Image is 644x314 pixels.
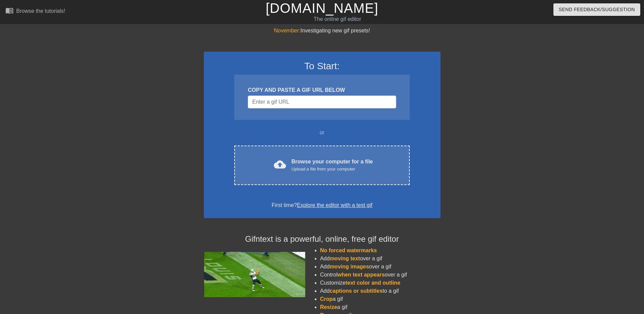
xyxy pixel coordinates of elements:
[274,28,300,33] span: November:
[559,5,635,14] span: Send Feedback/Suggestion
[5,6,65,17] a: Browse the tutorials!
[345,280,400,286] span: text color and outline
[320,255,440,263] li: Add over a gif
[320,304,337,310] span: Resize
[330,288,382,294] span: captions or subtitles
[320,263,440,271] li: Add over a gif
[320,295,440,303] li: a gif
[297,202,372,208] a: Explore the editor with a test gif
[330,264,369,269] span: moving images
[213,201,432,209] div: First time?
[330,256,360,261] span: moving text
[204,234,440,244] h4: Gifntext is a powerful, online, free gif editor
[5,6,14,15] span: menu_book
[337,272,385,278] span: when text appears
[266,1,378,16] a: [DOMAIN_NAME]
[221,129,423,137] div: or
[320,287,440,295] li: Add to a gif
[248,96,396,108] input: Username
[204,27,440,35] div: Investigating new gif presets!
[274,158,286,171] span: cloud_upload
[320,279,440,287] li: Customize
[320,247,377,253] span: No forced watermarks
[213,60,432,72] h3: To Start:
[320,271,440,279] li: Control over a gif
[248,86,396,94] div: COPY AND PASTE A GIF URL BELOW
[320,303,440,311] li: a gif
[320,296,333,302] span: Crop
[204,252,305,297] img: football_small.gif
[218,15,457,23] div: The online gif editor
[291,166,373,173] div: Upload a file from your computer
[553,3,640,16] button: Send Feedback/Suggestion
[291,158,373,173] div: Browse your computer for a file
[16,8,65,14] div: Browse the tutorials!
